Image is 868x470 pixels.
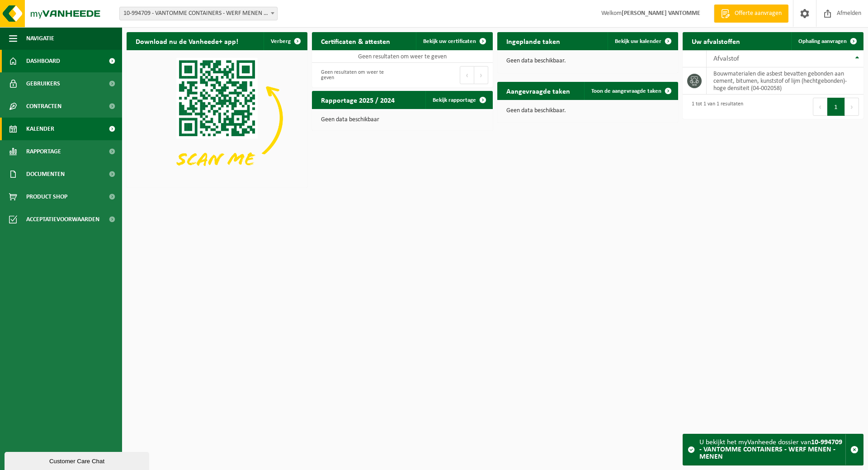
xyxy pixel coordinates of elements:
[699,434,845,465] div: U bekijkt het myVanheede dossier van
[26,27,54,50] span: Navigatie
[312,32,399,50] h2: Certificaten & attesten
[474,66,488,84] button: Next
[699,439,842,461] strong: 10-994709 - VANTOMME CONTAINERS - WERF MENEN - MENEN
[271,38,291,44] span: Verberg
[312,50,493,63] td: Geen resultaten om weer te geven
[26,140,61,163] span: Rapportage
[26,50,60,72] span: Dashboard
[26,118,54,140] span: Kalender
[732,9,784,18] span: Offerte aanvragen
[26,163,65,185] span: Documenten
[497,82,579,100] h2: Aangevraagde taken
[497,32,569,50] h2: Ingeplande taken
[813,98,827,116] button: Previous
[264,32,307,50] button: Verberg
[26,208,99,231] span: Acceptatievoorwaarden
[827,98,845,116] button: 1
[425,91,492,109] a: Bekijk rapportage
[119,7,278,20] span: 10-994709 - VANTOMME CONTAINERS - WERF MENEN - MENEN
[460,66,474,84] button: Previous
[845,98,859,116] button: Next
[26,185,67,208] span: Product Shop
[608,32,677,50] a: Bekijk uw kalender
[791,32,863,50] a: Ophaling aanvragen
[707,67,863,95] td: bouwmaterialen die asbest bevatten gebonden aan cement, bitumen, kunststof of lijm (hechtgebonden...
[687,97,743,117] div: 1 tot 1 van 1 resultaten
[622,10,700,17] strong: [PERSON_NAME] VANTOMME
[798,38,847,44] span: Ophaling aanvragen
[683,32,749,50] h2: Uw afvalstoffen
[713,55,739,62] span: Afvalstof
[127,32,247,50] h2: Download nu de Vanheede+ app!
[120,7,277,20] span: 10-994709 - VANTOMME CONTAINERS - WERF MENEN - MENEN
[714,5,788,23] a: Offerte aanvragen
[416,32,492,50] a: Bekijk uw certificaten
[316,65,398,85] div: Geen resultaten om weer te geven
[615,38,661,44] span: Bekijk uw kalender
[312,91,404,109] h2: Rapportage 2025 / 2024
[591,88,661,94] span: Toon de aangevraagde taken
[5,450,151,470] iframe: chat widget
[26,72,60,95] span: Gebruikers
[506,58,669,64] p: Geen data beschikbaar.
[127,50,307,186] img: Download de VHEPlus App
[506,108,669,114] p: Geen data beschikbaar.
[423,38,476,44] span: Bekijk uw certificaten
[321,117,484,123] p: Geen data beschikbaar
[26,95,61,118] span: Contracten
[584,82,677,100] a: Toon de aangevraagde taken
